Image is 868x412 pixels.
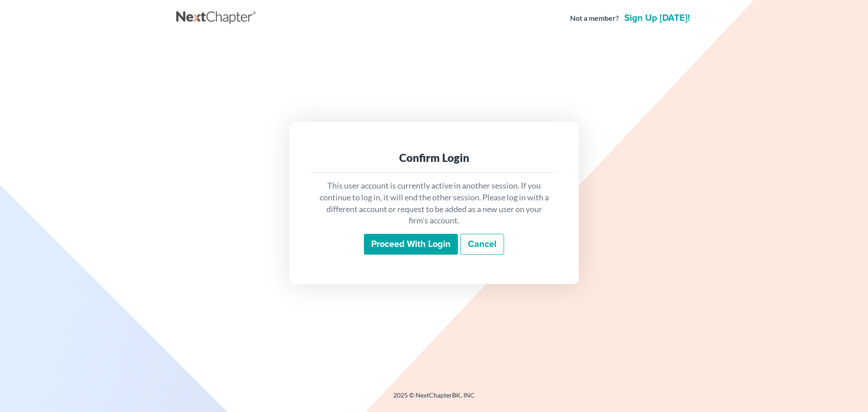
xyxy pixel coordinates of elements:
[623,14,692,23] a: Sign up [DATE]!
[460,234,504,255] a: Cancel
[318,180,550,227] p: This user account is currently active in another session. If you continue to log in, it will end ...
[318,151,550,165] div: Confirm Login
[570,13,619,24] strong: Not a member?
[364,234,458,255] input: Proceed with login
[176,391,692,407] div: 2025 © NextChapterBK, INC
